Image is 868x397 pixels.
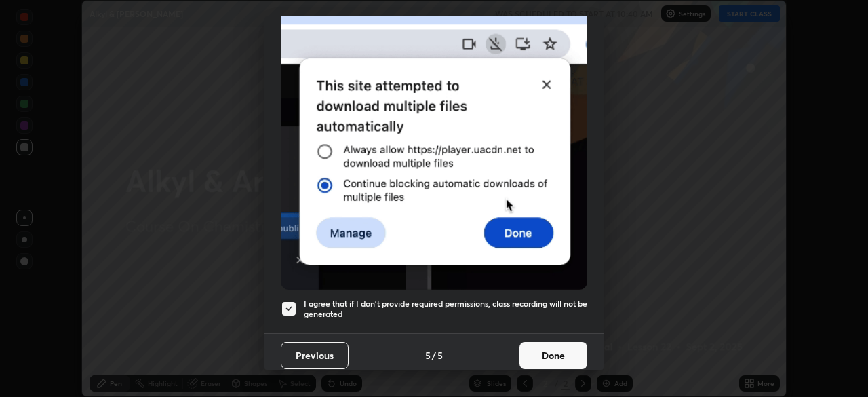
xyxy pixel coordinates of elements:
h4: 5 [425,348,431,362]
h4: 5 [437,348,443,362]
button: Previous [281,342,349,369]
h4: / [432,348,436,362]
h5: I agree that if I don't provide required permissions, class recording will not be generated [304,299,587,320]
button: Done [519,342,587,369]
